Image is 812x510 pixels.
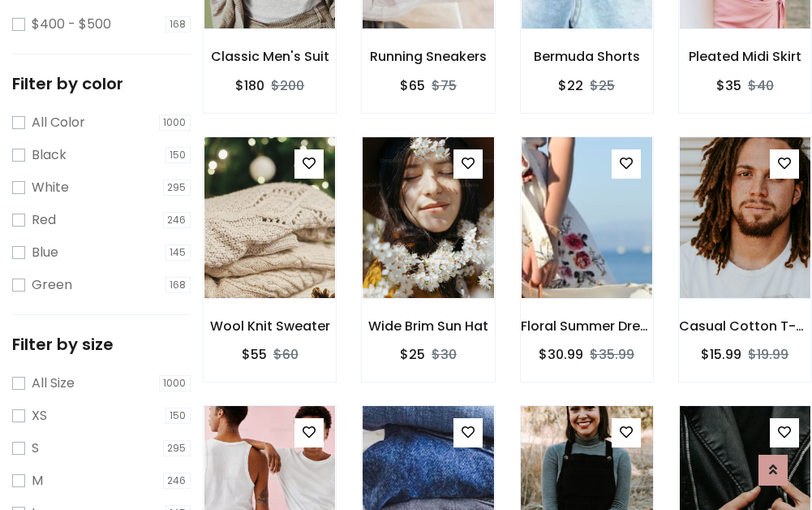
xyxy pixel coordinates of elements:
h6: Floral Summer Dress [521,318,653,334]
h6: Bermuda Shorts [521,49,653,64]
del: $19.99 [748,345,788,364]
label: All Color [32,113,85,132]
del: $40 [748,76,774,95]
label: Green [32,275,72,295]
h6: $55 [242,347,267,362]
span: 246 [163,212,191,228]
span: 295 [163,179,191,196]
h6: $65 [400,78,425,93]
label: Black [32,145,67,165]
span: 246 [163,473,191,489]
label: M [32,471,43,491]
label: XS [32,406,47,426]
h6: $15.99 [701,347,741,362]
label: Blue [32,243,58,262]
h6: Classic Men's Suit [204,49,336,64]
label: Red [32,210,56,230]
del: $60 [273,345,299,364]
span: 1000 [159,375,191,391]
h6: $25 [400,347,425,362]
label: $400 - $500 [32,15,111,34]
span: 150 [165,408,191,424]
h6: Running Sneakers [362,49,494,64]
label: White [32,178,69,197]
span: 1000 [159,115,191,131]
del: $25 [590,76,615,95]
del: $35.99 [590,345,634,364]
h6: $30.99 [539,347,583,362]
h6: Wool Knit Sweater [204,318,336,334]
span: 150 [165,147,191,163]
h6: Wide Brim Sun Hat [362,318,494,334]
del: $200 [271,76,304,95]
span: 168 [165,16,191,32]
h6: $35 [716,78,741,93]
span: 145 [165,244,191,261]
h6: $180 [235,78,264,93]
label: S [32,439,39,458]
h5: Filter by size [12,335,191,354]
del: $30 [432,345,457,364]
h5: Filter by color [12,74,191,93]
del: $75 [432,76,457,95]
h6: Casual Cotton T-Shirt [679,318,811,334]
h6: $22 [558,78,583,93]
span: 295 [163,440,191,456]
h6: Pleated Midi Skirt [679,49,811,64]
span: 168 [165,277,191,293]
label: All Size [32,374,75,393]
